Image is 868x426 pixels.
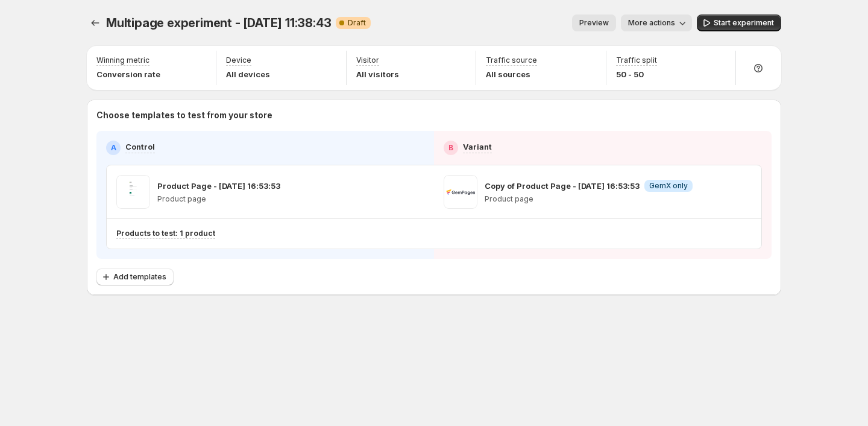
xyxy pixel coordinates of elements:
[572,14,616,31] button: Preview
[714,18,774,28] span: Start experiment
[486,56,537,65] p: Traffic source
[116,175,150,209] img: Product Page - Aug 22, 16:53:53
[448,143,453,153] h2: B
[616,56,657,65] p: Traffic split
[579,18,609,28] span: Preview
[116,229,215,238] p: Products to test: 1 product
[87,14,104,31] button: Experiments
[649,181,688,191] span: GemX only
[226,68,270,80] p: All devices
[616,68,657,80] p: 50 - 50
[157,194,280,204] p: Product page
[111,143,116,153] h2: A
[485,194,693,204] p: Product page
[96,269,174,285] button: Add templates
[444,175,477,209] img: Copy of Product Page - Aug 22, 16:53:53
[125,141,155,153] p: Control
[96,109,772,121] p: Choose templates to test from your store
[113,272,166,282] span: Add templates
[157,180,280,192] p: Product Page - [DATE] 16:53:53
[463,141,492,153] p: Variant
[356,68,399,80] p: All visitors
[628,18,675,28] span: More actions
[356,56,379,65] p: Visitor
[485,180,640,192] p: Copy of Product Page - [DATE] 16:53:53
[96,56,149,65] p: Winning metric
[96,68,160,80] p: Conversion rate
[621,14,692,31] button: More actions
[486,68,537,80] p: All sources
[697,14,781,31] button: Start experiment
[106,16,331,30] span: Multipage experiment - [DATE] 11:38:43
[348,18,366,28] span: Draft
[226,56,251,65] p: Device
